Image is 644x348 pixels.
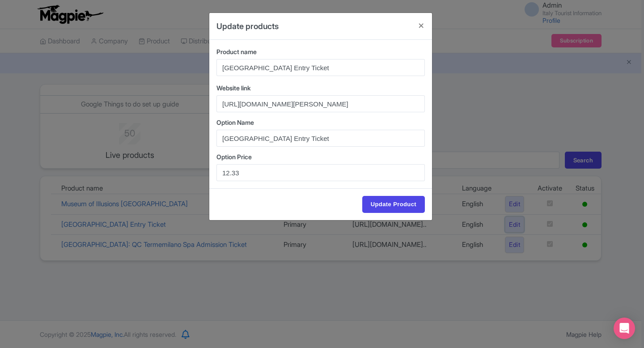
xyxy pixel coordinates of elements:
[216,59,425,76] input: Product name
[216,164,425,181] input: Options Price
[216,95,425,112] input: Website link
[216,130,425,147] input: Options name
[216,153,252,161] span: Option Price
[411,13,432,38] button: Close
[216,48,257,55] span: Product name
[216,20,279,32] h4: Update products
[216,84,251,92] span: Website link
[216,119,254,126] span: Option Name
[362,196,425,213] input: Update Product
[614,318,635,339] div: Open Intercom Messenger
